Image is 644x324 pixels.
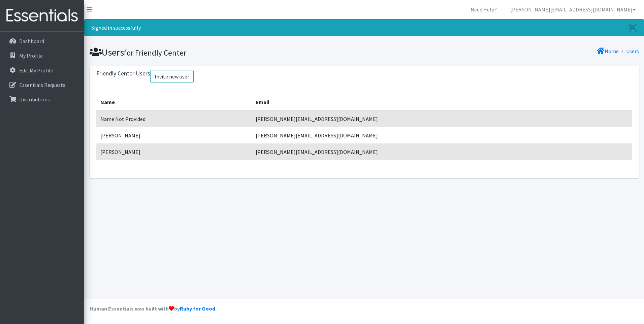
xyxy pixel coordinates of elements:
p: Essentials Requests [19,82,65,88]
div: Signed in successfully. [84,19,644,36]
td: [PERSON_NAME] [96,127,252,143]
a: Users [626,48,639,55]
a: Need Help? [465,3,502,16]
p: Distributions [19,96,50,103]
p: Dashboard [19,38,44,44]
a: Close [622,20,644,36]
th: Name [96,94,252,110]
p: My Profile [19,52,43,59]
h1: Users [90,46,362,58]
a: Home [597,48,619,55]
th: Email [252,94,632,110]
a: Essentials Requests [3,78,82,92]
a: Ruby for Good [180,305,215,312]
a: Dashboard [3,34,82,48]
a: Edit My Profile [3,64,82,77]
td: Name Not Provided [96,110,252,127]
p: Edit My Profile [19,67,53,74]
a: [PERSON_NAME][EMAIL_ADDRESS][DOMAIN_NAME] [505,3,641,16]
td: [PERSON_NAME] [96,143,252,160]
td: [PERSON_NAME][EMAIL_ADDRESS][DOMAIN_NAME] [252,110,632,127]
td: [PERSON_NAME][EMAIL_ADDRESS][DOMAIN_NAME] [252,127,632,143]
small: for Friendly Center [124,48,186,58]
h3: Friendly Center Users [96,70,150,77]
a: Distributions [3,93,82,106]
strong: Human Essentials was built with by . [90,305,217,312]
a: My Profile [3,49,82,62]
img: HumanEssentials [3,4,82,27]
a: Invite new user [150,70,194,83]
td: [PERSON_NAME][EMAIL_ADDRESS][DOMAIN_NAME] [252,143,632,160]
